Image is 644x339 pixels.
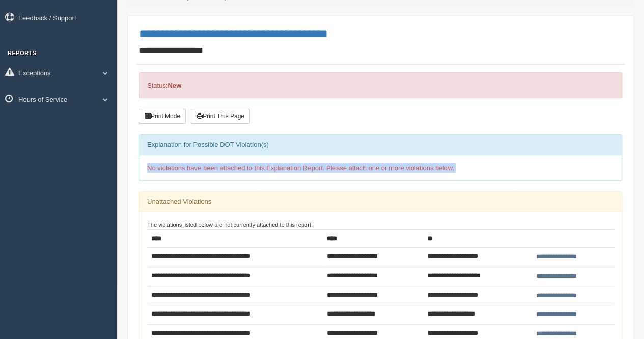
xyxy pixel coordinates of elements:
button: Print This Page [191,109,250,124]
div: Status: [139,72,622,98]
div: Unattached Violations [139,192,622,212]
button: Print Mode [139,109,186,124]
small: The violations listed below are not currently attached to this report: [147,222,313,228]
strong: New [167,82,181,89]
span: No violations have been attached to this Explanation Report. Please attach one or more violations... [147,164,454,172]
div: Explanation for Possible DOT Violation(s) [139,135,622,155]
